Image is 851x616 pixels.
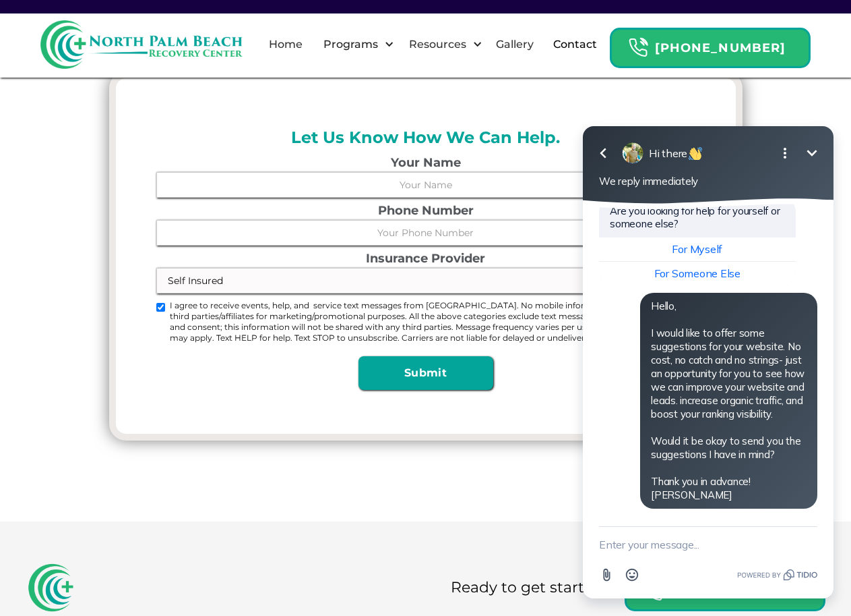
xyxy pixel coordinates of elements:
a: Gallery [488,23,542,66]
div: Programs [312,23,398,66]
form: Name, Number [156,157,695,391]
input: Submit [358,356,493,390]
a: Home [261,23,311,66]
a: Contact [545,23,605,66]
a: Header Calendar Icons[PHONE_NUMBER] [610,21,811,68]
input: Your Phone Number [156,220,695,246]
img: Header Calendar Icons [628,37,648,58]
input: Your Name [156,172,695,198]
h2: Let Us Know How We Can Help. [156,125,695,150]
div: Resources [398,23,486,66]
input: I agree to receive events, help, and service text messages from [GEOGRAPHIC_DATA]. No mobile info... [156,303,165,312]
label: Phone Number [156,204,695,217]
strong: [PHONE_NUMBER] [655,40,786,55]
span: I agree to receive events, help, and service text messages from [GEOGRAPHIC_DATA]. No mobile info... [170,300,695,343]
div: Programs [320,36,381,53]
div: Ready to get started? [451,578,611,598]
iframe: Tidio Chat [565,80,851,616]
label: Your Name [156,157,695,169]
label: Insurance Provider [156,252,695,264]
div: Resources [406,36,470,53]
